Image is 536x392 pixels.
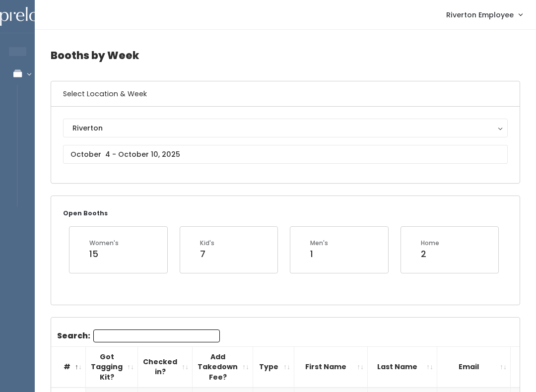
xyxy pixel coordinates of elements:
button: Riverton [63,119,508,137]
div: 15 [89,248,119,261]
a: Riverton Employee [436,4,532,25]
th: #: activate to sort column descending [51,346,86,388]
div: 2 [421,248,439,261]
th: Email: activate to sort column ascending [437,346,511,388]
div: 7 [200,248,214,261]
div: Kid's [200,239,214,248]
input: October 4 - October 10, 2025 [63,145,508,164]
label: Search: [57,329,220,342]
small: Open Booths [63,209,108,217]
th: Checked in?: activate to sort column ascending [138,346,193,388]
th: First Name: activate to sort column ascending [294,346,368,388]
span: Riverton Employee [446,9,514,20]
th: Last Name: activate to sort column ascending [368,346,437,388]
div: 1 [310,248,328,261]
th: Type: activate to sort column ascending [253,346,294,388]
th: Add Takedown Fee?: activate to sort column ascending [193,346,253,388]
h6: Select Location & Week [51,81,520,107]
th: Got Tagging Kit?: activate to sort column ascending [86,346,138,388]
div: Home [421,239,439,248]
div: Women's [89,239,119,248]
div: Riverton [72,123,498,133]
h4: Booths by Week [51,42,520,69]
input: Search: [93,329,220,342]
div: Men's [310,239,328,248]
